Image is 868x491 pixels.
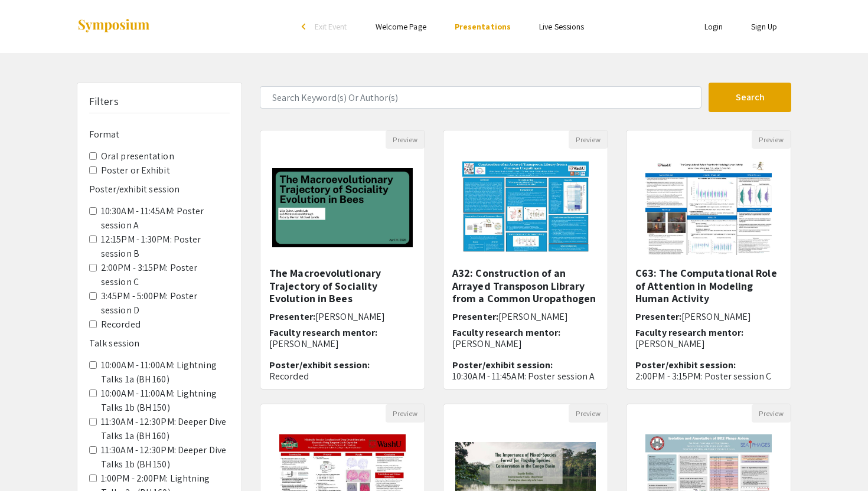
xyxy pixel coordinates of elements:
label: Oral presentation [101,149,174,163]
span: [PERSON_NAME] [498,310,568,323]
span: Faculty research mentor: [635,326,743,339]
h6: Format [89,129,230,140]
h5: Filters [89,95,119,108]
a: Sign Up [751,21,777,32]
span: [PERSON_NAME] [681,310,751,323]
h6: Presenter: [635,311,782,322]
p: [PERSON_NAME] [452,338,599,349]
button: Preview [569,404,608,423]
p: [PERSON_NAME] [635,338,782,349]
h5: The Macroevolutionary Trajectory of Sociality Evolution in Bees [269,267,416,305]
h6: Presenter: [269,311,416,322]
h5: C63: The Computational Role of Attention in Modeling Human Activity [635,267,782,305]
h6: Presenter: [452,311,599,322]
img: <p>A32: Construction of ​an Arrayed Transposon Library from a Common Uropathogen</p> [451,149,600,267]
label: 11:30AM - 12:30PM: Deeper Dive Talks 1a (BH 160) [101,415,230,443]
button: Preview [752,130,791,149]
label: 10:00AM - 11:00AM: Lightning Talks 1a (BH 160) [101,358,230,387]
p: 10:30AM - 11:45AM: Poster session A [452,371,599,382]
button: Search [709,83,791,112]
span: Poster/exhibit session: [635,359,736,371]
a: Presentations [455,21,511,32]
div: Open Presentation <p><span style="background-color: transparent; color: rgb(0, 0, 0);">The Macroe... [260,130,425,389]
label: 3:45PM - 5:00PM: Poster session D [101,289,230,317]
p: 2:00PM - 3:15PM: Poster session C [635,371,782,382]
div: Open Presentation <p>A32: Construction of ​an Arrayed Transposon Library from a Common Uropathoge... [443,130,608,389]
h5: A32: Construction of ​an Arrayed Transposon Library from a Common Uropathogen [452,267,599,305]
div: Open Presentation <p>C63: The Computational Role of Attention in Modeling Human Activity</p> [626,130,791,389]
label: 10:00AM - 11:00AM: Lightning Talks 1b (BH 150) [101,387,230,415]
span: Faculty research mentor: [452,326,560,339]
p: Recorded [269,371,416,382]
img: Symposium by ForagerOne [77,18,151,34]
label: 12:15PM - 1:30PM: Poster session B [101,233,230,261]
span: Exit Event [315,21,347,32]
p: [PERSON_NAME] [269,338,416,349]
a: Welcome Page [376,21,426,32]
span: Faculty research mentor: [269,326,377,339]
label: 10:30AM - 11:45AM: Poster session A [101,204,230,233]
span: [PERSON_NAME] [315,310,385,323]
button: Preview [386,404,425,423]
label: Recorded [101,317,141,332]
label: 11:30AM - 12:30PM: Deeper Dive Talks 1b (BH 150) [101,443,230,472]
h6: Talk session [89,338,230,349]
button: Preview [569,130,608,149]
h6: Poster/exhibit session [89,184,230,195]
a: Live Sessions [539,21,584,32]
img: <p>C63: The Computational Role of Attention in Modeling Human Activity</p> [634,149,783,267]
div: arrow_back_ios [302,23,309,30]
button: Preview [752,404,791,423]
label: 2:00PM - 3:15PM: Poster session C [101,261,230,289]
a: Login [704,21,723,32]
img: <p><span style="background-color: transparent; color: rgb(0, 0, 0);">The Macroevolutionary Trajec... [260,156,425,259]
input: Search Keyword(s) Or Author(s) [260,86,701,109]
span: Poster/exhibit session: [452,359,553,371]
button: Preview [386,130,425,149]
span: Poster/exhibit session: [269,359,370,371]
label: Poster or Exhibit [101,163,170,178]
